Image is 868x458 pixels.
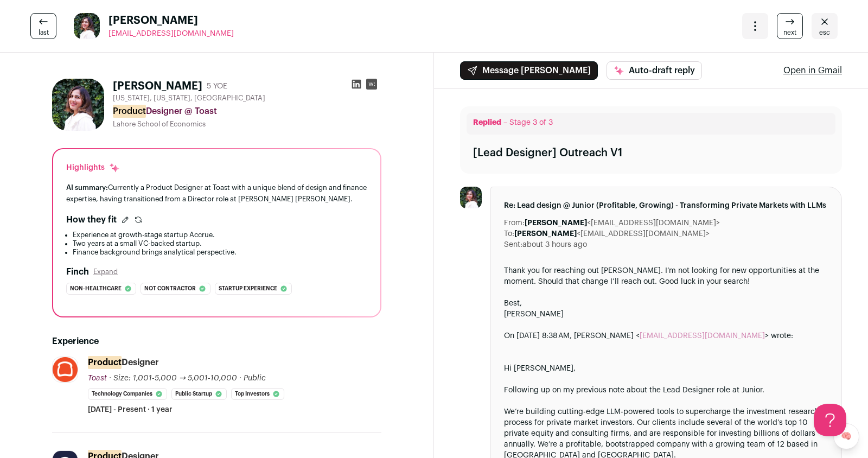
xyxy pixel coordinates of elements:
span: Re: Lead design @ Junior (Profitable, Growing) - Transforming Private Markets with LLMs [504,200,828,211]
dd: <[EMAIL_ADDRESS][DOMAIN_NAME]> [514,228,710,239]
a: Close [812,13,838,39]
button: Auto-draft reply [607,61,702,80]
span: Not contractor [144,283,196,294]
h2: Finch [66,265,89,278]
span: [DATE] - Present · 1 year [88,404,173,415]
span: [US_STATE], [US_STATE], [GEOGRAPHIC_DATA] [113,94,265,103]
a: next [777,13,803,39]
span: [PERSON_NAME] [108,13,234,28]
li: Two years at a small VC-backed startup. [73,239,367,248]
img: 230d2f973d4343d4f9e2c2d0e82b6aeccd1cf64d3f07147326575789e50d666c.jpg [52,79,104,131]
img: 566aa53cf2c11033d2f326b928a4d9ed7a201366827d659dae59eb64034f4371.jpg [53,357,78,382]
h2: How they fit [66,213,117,226]
h2: Experience [52,335,381,348]
div: [PERSON_NAME] [504,309,828,320]
span: Stage 3 of 3 [509,119,553,126]
a: [EMAIL_ADDRESS][DOMAIN_NAME] [108,28,234,39]
mark: Product [88,356,122,369]
button: Message [PERSON_NAME] [460,61,598,80]
iframe: Toggle Customer Support [814,404,846,436]
img: 230d2f973d4343d4f9e2c2d0e82b6aeccd1cf64d3f07147326575789e50d666c.jpg [74,13,100,39]
dt: From: [504,218,525,228]
b: [PERSON_NAME] [514,230,577,238]
div: Currently a Product Designer at Toast with a unique blend of design and finance expertise, having... [66,182,367,205]
span: [EMAIL_ADDRESS][DOMAIN_NAME] [108,30,234,37]
dt: Sent: [504,239,522,250]
dd: about 3 hours ago [522,239,587,250]
div: 5 YOE [207,81,227,92]
div: [Lead Designer] Outreach V1 [473,145,622,161]
dt: To: [504,228,514,239]
mark: Product [113,105,146,118]
div: Best, [504,298,828,309]
div: Following up on my previous note about the Lead Designer role at Junior. [504,385,828,396]
div: Hi [PERSON_NAME], [504,363,828,374]
li: Public Startup [171,388,227,400]
button: Open dropdown [742,13,768,39]
b: [PERSON_NAME] [525,219,587,227]
a: [EMAIL_ADDRESS][DOMAIN_NAME] [640,332,765,340]
span: · [239,373,241,384]
div: Lahore School of Economics [113,120,381,129]
span: last [39,28,49,37]
span: – [503,119,507,126]
span: next [783,28,796,37]
a: Open in Gmail [783,64,842,77]
li: Technology Companies [88,388,167,400]
li: Experience at growth-stage startup Accrue. [73,231,367,239]
button: Expand [93,268,118,276]
dd: <[EMAIL_ADDRESS][DOMAIN_NAME]> [525,218,720,228]
div: Thank you for reaching out [PERSON_NAME]. I’m not looking for new opportunities at the moment. Sh... [504,265,828,287]
span: Toast [88,374,107,382]
span: AI summary: [66,184,108,191]
a: 🧠 [833,423,859,449]
blockquote: On [DATE] 8:38 AM, [PERSON_NAME] < > wrote: [504,330,828,352]
span: Public [244,374,266,382]
span: · Size: 1,001-5,000 → 5,001-10,000 [109,374,237,382]
li: Finance background brings analytical perspective. [73,248,367,257]
h1: [PERSON_NAME] [113,79,202,94]
div: Designer [88,357,159,368]
span: Non-healthcare [70,283,122,294]
span: Replied [473,119,501,126]
span: Startup experience [219,283,277,294]
img: 230d2f973d4343d4f9e2c2d0e82b6aeccd1cf64d3f07147326575789e50d666c.jpg [460,187,482,208]
a: last [30,13,56,39]
li: Top Investors [231,388,284,400]
span: esc [819,28,830,37]
div: Designer @ Toast [113,105,381,118]
div: Highlights [66,162,120,173]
